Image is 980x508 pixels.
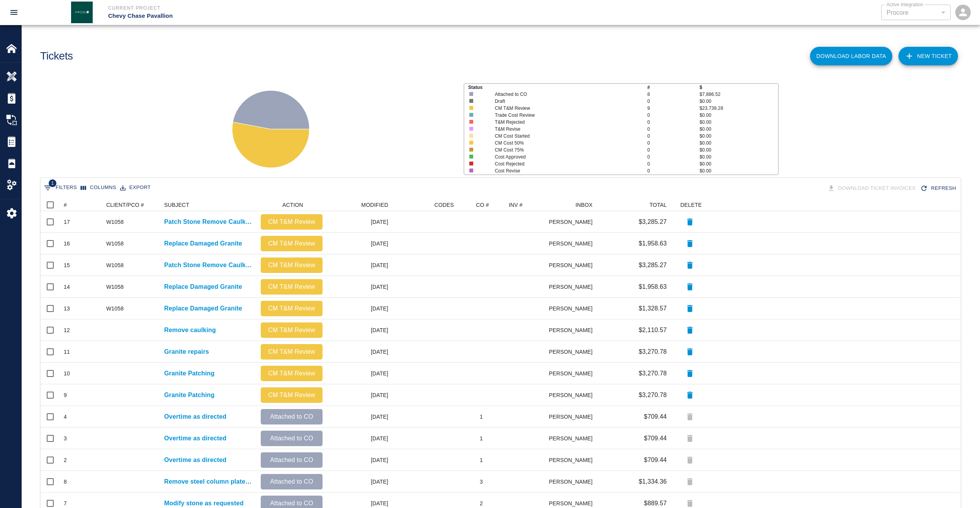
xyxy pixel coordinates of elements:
[644,499,667,508] p: $889.57
[106,240,124,247] div: W1058
[108,12,532,20] p: Chevy Chase Pavallion
[505,199,549,211] div: INV #
[264,239,319,248] p: CM T&M Review
[647,140,700,147] p: 0
[326,319,392,341] div: [DATE]
[164,390,214,400] a: Granite Patching
[639,326,667,335] p: $2,110.57
[264,477,319,486] p: Attached to CO
[700,160,778,167] p: $0.00
[64,261,70,269] div: 15
[549,428,596,449] div: [PERSON_NAME]
[164,477,253,486] a: Remove steel column plates and flagpole
[700,105,778,112] p: $23,739.28
[264,261,319,270] p: CM T&M Review
[164,304,242,313] a: Replace Damaged Granite
[164,412,226,421] p: Overtime as directed
[549,471,596,493] div: [PERSON_NAME]
[887,1,923,8] label: Active Integration
[647,112,700,119] p: 0
[264,390,319,400] p: CM T&M Review
[639,217,667,227] p: $3,285.27
[42,182,79,194] button: Show filters
[282,199,303,211] div: ACTION
[326,363,392,384] div: [DATE]
[326,384,392,406] div: [DATE]
[264,217,319,227] p: CM T&M Review
[468,84,647,91] p: Status
[64,283,70,291] div: 14
[596,199,671,211] div: TOTAL
[164,217,253,227] a: Patch Stone Remove Caulking
[495,126,632,133] p: T&M Revise
[644,434,667,443] p: $709.44
[898,47,958,65] a: NEW TICKET
[64,413,67,421] div: 4
[106,218,124,226] div: W1058
[326,199,392,211] div: MODIFIED
[549,406,596,428] div: [PERSON_NAME]
[700,167,778,174] p: $0.00
[326,298,392,319] div: [DATE]
[919,182,959,195] button: Refresh
[700,84,778,91] p: $
[64,435,67,442] div: 3
[549,341,596,363] div: [PERSON_NAME]
[495,140,632,147] p: CM Cost 50%
[40,50,73,63] h1: Tickets
[164,499,244,508] a: Modify stone as requested
[549,319,596,341] div: [PERSON_NAME]
[700,112,778,119] p: $0.00
[682,409,698,424] div: Tickets attached to change order can't be deleted.
[647,84,700,91] p: #
[326,276,392,298] div: [DATE]
[700,147,778,153] p: $0.00
[495,153,632,160] p: Cost Approved
[361,199,388,211] div: MODIFIED
[647,133,700,140] p: 0
[164,282,242,292] p: Replace Damaged Granite
[49,179,56,187] span: 1
[102,199,160,211] div: CLIENT/PCO #
[941,471,980,508] iframe: Chat Widget
[647,105,700,112] p: 9
[64,240,70,247] div: 16
[682,431,698,446] div: Tickets attached to change order can't be deleted.
[700,153,778,160] p: $0.00
[576,199,593,211] div: INBOX
[647,126,700,133] p: 0
[64,326,70,334] div: 12
[164,455,226,465] a: Overtime as directed
[826,182,919,195] div: Tickets download in groups of 15
[118,182,153,194] button: Export
[495,91,632,98] p: Attached to CO
[682,474,698,489] div: Tickets attached to change order can't be deleted.
[549,233,596,254] div: [PERSON_NAME]
[810,47,892,65] button: Download Labor Data
[639,369,667,378] p: $3,270.78
[549,211,596,233] div: [PERSON_NAME]
[106,283,124,291] div: W1058
[639,390,667,400] p: $3,270.78
[549,384,596,406] div: [PERSON_NAME]
[495,147,632,153] p: CM Cost 75%
[639,347,667,356] p: $3,270.78
[164,261,253,270] a: Patch Stone Remove Caulking
[549,363,596,384] div: [PERSON_NAME]
[639,304,667,313] p: $1,328.57
[480,413,483,421] div: 1
[64,199,67,211] div: #
[644,412,667,421] p: $709.44
[476,199,489,211] div: CO #
[5,3,23,22] button: open drawer
[326,428,392,449] div: [DATE]
[700,140,778,147] p: $0.00
[647,153,700,160] p: 0
[108,5,532,12] p: Current Project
